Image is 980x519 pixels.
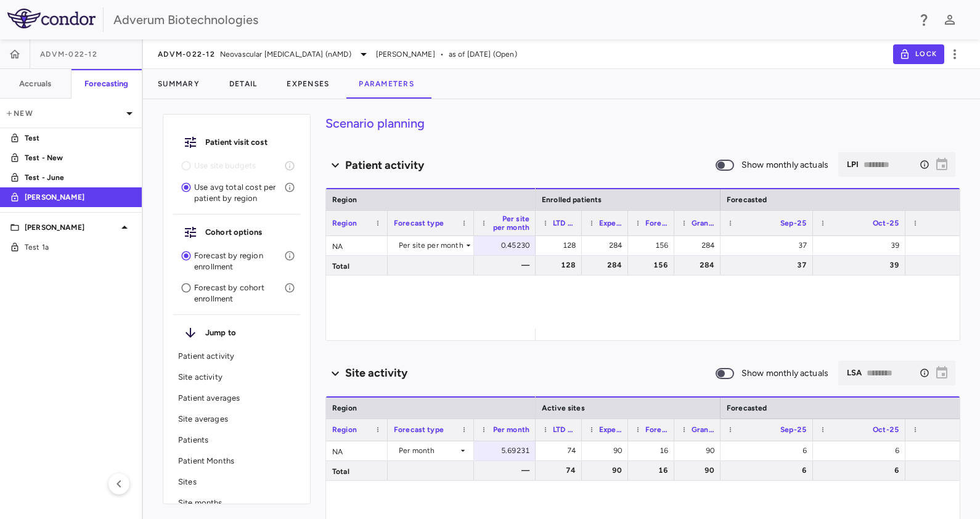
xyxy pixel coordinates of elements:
p: Use avg total cost per patient by region [194,182,284,204]
p: Patient Months [178,456,295,467]
span: Oct-25 [873,219,899,227]
span: LTD actual [553,219,576,227]
div: — [485,460,529,480]
span: Sep-25 [780,219,807,227]
div: — [485,255,529,275]
span: Active sites [542,404,585,412]
h6: LPI [847,159,859,170]
div: 16 [639,441,668,460]
div: NA [326,441,388,460]
div: Patient activity [173,346,300,367]
div: 37 [732,255,807,275]
div: 284 [593,235,622,255]
h6: Patient visit cost [205,137,290,148]
span: Region [332,425,357,434]
span: Forecasted [727,404,767,412]
div: 128 [547,255,576,275]
span: • [440,49,444,60]
div: 39 [824,235,899,255]
span: Forecast type [394,219,444,227]
button: Detail [214,69,272,99]
div: 0.45230 [485,235,529,255]
p: Test - June [25,172,116,183]
span: Forecasted [727,195,767,204]
span: ADVM-022-12 [40,49,97,59]
div: Patient visit cost [173,129,300,155]
svg: Enter enrollment curves by Cohort+Region combination [284,282,295,293]
p: Test [25,133,116,144]
div: 74 [547,460,576,480]
div: Per site per month [399,235,463,255]
p: Patient averages [178,393,295,404]
div: 156 [639,255,668,275]
div: 90 [685,460,714,480]
p: [PERSON_NAME] [25,222,96,233]
li: To use site budgets, you must enter enrollment by cohort for accuracy [173,155,300,177]
h6: Patient activity [345,157,424,174]
div: Forecast by region enrollment [173,245,300,277]
h6: Site activity [345,365,407,382]
div: Patient Months [173,451,300,472]
span: ADVM-022-12 [158,49,215,59]
span: Forecasted total [645,219,668,227]
span: Forecast type [394,425,444,434]
div: 6 [732,441,807,460]
div: 6 [732,460,807,480]
span: Grand total [692,425,714,434]
span: Grand total [692,219,714,227]
div: 90 [593,460,622,480]
div: Total [326,461,388,480]
span: Show monthly actuals [741,367,828,380]
span: Neovascular [MEDICAL_DATA] (nAMD) [220,49,351,60]
span: Expected trial total [599,425,622,434]
span: Sep-25 [780,425,807,434]
h4: Scenario planning [325,114,960,133]
span: Per month [493,425,529,434]
div: Select the month to which you want to forecast sites. This does not affect the overall trial time... [920,368,929,378]
div: 39 [824,255,899,275]
p: Site months [178,497,295,509]
h6: Forecasting [84,78,129,89]
span: Expected trial total [599,219,622,227]
h6: Jump to [205,327,290,338]
span: Forecasted total [645,425,668,434]
svg: Enter a percentage allocation to estimate cohort split for enrollment [284,250,295,261]
p: Sites [178,476,295,488]
span: Per site per month [491,215,529,232]
div: Site averages [173,409,300,430]
h6: Cohort options [205,227,290,238]
svg: Use an average monthly cost for each forecasted patient to calculate investigator fees [284,182,295,193]
span: Test 1a [25,242,116,253]
div: Select the month to which you want to forecast patients. This does not affect the overall trial t... [920,160,929,170]
img: logo-full-SnFGN8VE.png [7,9,96,28]
span: Region [332,404,357,412]
p: Test - New [25,152,116,163]
button: Summary [143,69,214,99]
div: Patient averages [173,388,300,409]
span: Oct-25 [873,425,899,434]
div: NA [326,236,388,255]
div: 6 [824,441,899,460]
h6: LSA [847,367,862,378]
div: 74 [547,441,576,460]
button: Expenses [272,69,344,99]
div: 90 [685,441,714,460]
span: LTD actual [553,425,576,434]
div: 90 [593,441,622,460]
p: New [5,108,122,119]
p: Forecast by cohort enrollment [194,282,284,304]
p: Site activity [178,372,295,383]
div: Cohort options [173,219,300,245]
div: Jump to [173,320,300,346]
h6: Accruals [19,78,51,89]
div: Use avg total cost per patient by region [173,177,300,209]
p: Forecast by region enrollment [194,250,284,272]
p: [PERSON_NAME] [25,192,116,203]
div: 5.69231 [485,441,529,460]
div: 284 [685,255,714,275]
div: 6 [824,460,899,480]
div: Site months [173,492,300,513]
div: 156 [639,235,668,255]
div: Forecast by cohort enrollment [173,277,300,309]
div: Per month [399,441,458,460]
